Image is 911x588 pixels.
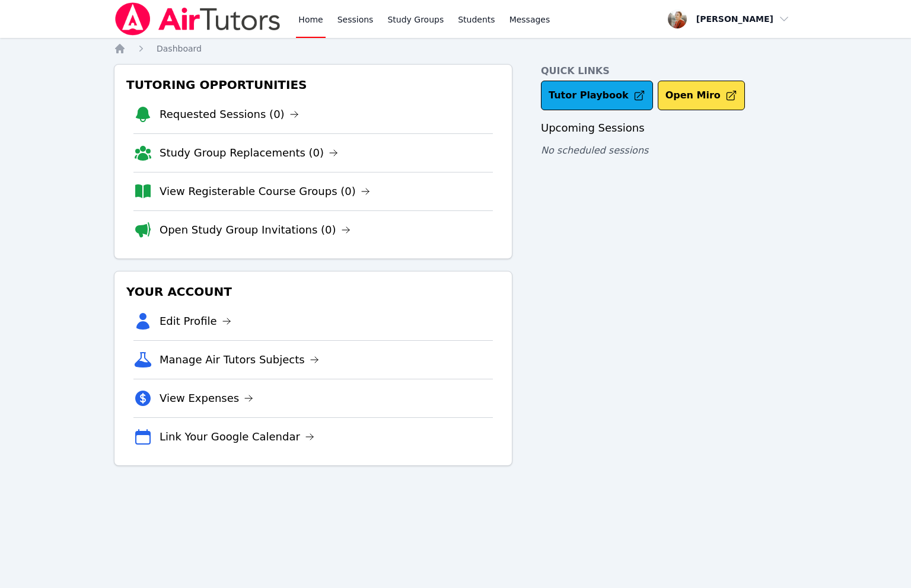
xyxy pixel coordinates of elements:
a: View Expenses [160,390,253,407]
a: Requested Sessions (0) [160,106,299,123]
span: Dashboard [157,44,202,53]
a: Study Group Replacements (0) [160,145,338,161]
button: Open Miro [658,81,745,110]
a: Edit Profile [160,313,231,330]
h3: Your Account [124,281,502,302]
a: Open Study Group Invitations (0) [160,222,351,238]
h4: Quick Links [541,64,797,78]
h3: Tutoring Opportunities [124,74,502,95]
h3: Upcoming Sessions [541,120,797,136]
span: Messages [509,14,550,25]
a: Link Your Google Calendar [160,429,314,445]
img: Air Tutors [114,2,282,36]
a: Dashboard [157,43,202,55]
nav: Breadcrumb [114,43,797,55]
a: Manage Air Tutors Subjects [160,351,319,368]
span: No scheduled sessions [541,145,648,156]
a: View Registerable Course Groups (0) [160,183,370,200]
a: Tutor Playbook [541,81,653,110]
